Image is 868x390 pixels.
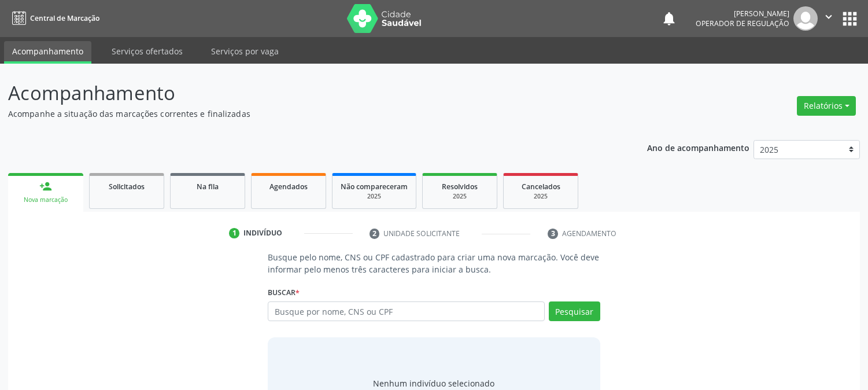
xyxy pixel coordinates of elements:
img: img [793,6,818,31]
span: Operador de regulação [696,19,789,28]
div: 1 [229,228,239,238]
a: Acompanhamento [4,41,91,64]
p: Acompanhamento [8,79,604,108]
div: person_add [39,180,52,193]
div: Nenhum indivíduo selecionado [373,377,494,389]
span: Central de Marcação [30,13,99,23]
span: Agendados [269,182,308,192]
span: Na fila [197,182,219,192]
a: Serviços ofertados [104,41,191,61]
a: Serviços por vaga [203,41,287,61]
div: Nova marcação [16,196,75,204]
span: Solicitados [109,182,145,192]
i:  [822,10,835,23]
div: Indivíduo [243,228,282,238]
div: [PERSON_NAME] [696,9,789,19]
button: notifications [661,10,677,27]
div: 2025 [512,192,570,201]
label: Buscar [268,284,300,301]
button: Relatórios [797,96,856,116]
span: Não compareceram [341,182,408,192]
button: Pesquisar [549,301,600,321]
p: Acompanhe a situação das marcações correntes e finalizadas [8,108,604,120]
span: Resolvidos [442,182,478,192]
p: Busque pelo nome, CNS ou CPF cadastrado para criar uma nova marcação. Você deve informar pelo men... [268,251,600,275]
button: apps [840,9,860,29]
button:  [818,6,840,31]
div: 2025 [341,192,408,201]
a: Central de Marcação [8,9,99,28]
span: Cancelados [522,182,560,192]
input: Busque por nome, CNS ou CPF [268,301,544,321]
p: Ano de acompanhamento [647,140,749,154]
div: 2025 [431,192,489,201]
